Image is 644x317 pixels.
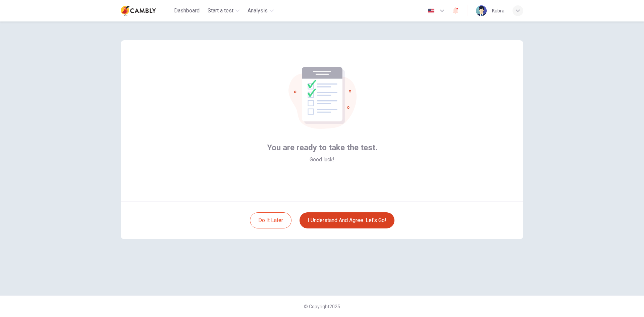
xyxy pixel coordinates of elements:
[174,7,200,15] span: Dashboard
[267,142,377,153] span: You are ready to take the test.
[300,212,394,228] button: I understand and agree. Let’s go!
[171,5,202,17] button: Dashboard
[245,5,276,17] button: Analysis
[121,4,171,17] a: Cambly logo
[250,212,291,228] button: Do it later
[304,304,340,309] span: © Copyright 2025
[205,5,242,17] button: Start a test
[492,7,504,15] div: Kübra
[476,5,487,16] img: Profile picture
[208,7,233,15] span: Start a test
[427,8,435,13] img: en
[310,156,334,164] span: Good luck!
[248,7,268,15] span: Analysis
[121,4,156,17] img: Cambly logo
